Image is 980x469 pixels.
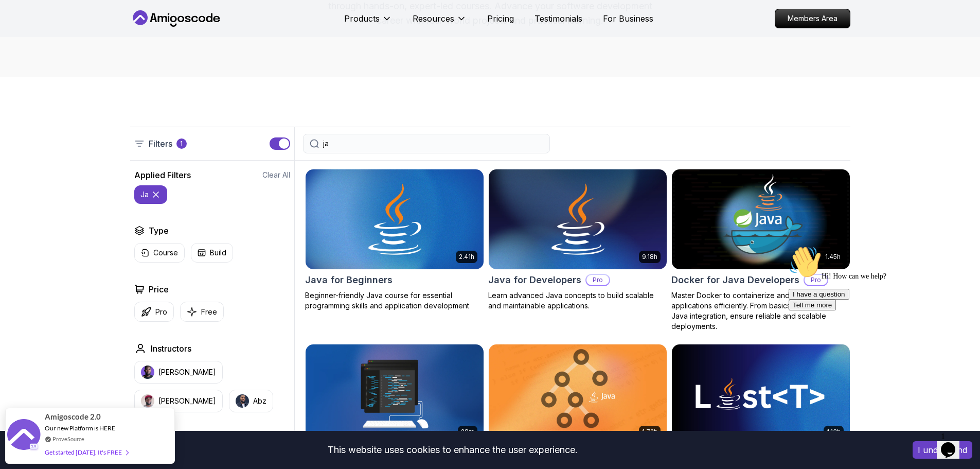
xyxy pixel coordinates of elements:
button: ja [134,185,167,204]
a: ProveSource [52,436,84,442]
div: Get started [DATE]. It's FREE [45,446,128,458]
button: Resources [413,12,467,33]
p: Members Area [775,9,850,28]
p: Pro [586,275,609,285]
a: Java for Beginners card2.41hJava for BeginnersBeginner-friendly Java course for essential program... [305,169,484,311]
img: instructor img [236,394,249,408]
p: Learn advanced Java concepts to build scalable and maintainable applications. [488,290,667,311]
p: Resources [413,12,454,25]
h2: Java for Beginners [305,273,393,287]
img: :wave: [4,4,37,37]
p: ja [140,189,149,200]
p: 28m [461,428,474,436]
p: 1.72h [642,428,657,436]
p: Course [153,248,178,258]
div: 👋Hi! How can we help?I have a questionTell me more [4,4,189,69]
a: For Business [603,12,653,25]
span: Amigoscode 2.0 [45,411,101,423]
img: Java CLI Build card [306,344,484,444]
p: 2.41h [459,253,474,261]
iframe: chat widget [785,241,970,423]
h2: Java for Developers [488,273,581,287]
span: Hi! How can we help? [4,31,102,39]
button: Build [191,243,233,263]
h2: Price [149,283,169,296]
p: 1.13h [827,428,841,436]
img: Java for Developers card [489,169,667,269]
img: Java Data Structures card [489,344,667,444]
button: Tell me more [4,58,51,69]
a: Members Area [775,9,850,28]
iframe: chat widget [937,428,970,459]
p: Abz [253,396,266,406]
p: Master Docker to containerize and deploy Java applications efficiently. From basics to advanced J... [671,290,850,332]
p: Free [201,307,217,317]
a: Docker for Java Developers card1.45hDocker for Java DevelopersProMaster Docker to containerize an... [671,169,850,332]
div: This website uses cookies to enhance the user experience. [8,439,897,461]
button: instructor img[PERSON_NAME] [134,361,223,384]
button: Products [344,12,392,33]
button: Pro [134,302,174,322]
button: instructor img[PERSON_NAME] [134,390,223,412]
button: I have a question [4,47,65,58]
p: [PERSON_NAME] [158,396,216,406]
p: Beginner-friendly Java course for essential programming skills and application development [305,290,484,311]
p: [PERSON_NAME] [158,367,216,377]
h2: Type [149,224,169,237]
a: Pricing [487,12,514,25]
h2: Applied Filters [134,169,191,181]
a: Testimonials [534,12,582,25]
img: instructor img [141,366,154,379]
p: 1 [180,140,183,148]
img: Java Generics card [672,344,850,444]
img: instructor img [141,394,154,408]
span: Our new Platform is HERE [45,424,115,432]
button: Course [134,243,185,263]
button: Accept cookies [913,441,972,459]
input: Search Java, React, Spring boot ... [323,138,543,149]
h2: Docker for Java Developers [671,273,799,287]
p: Filters [149,137,172,150]
p: Pro [155,307,167,317]
p: 9.18h [642,253,657,261]
button: Free [180,302,224,322]
h2: Instructors [151,342,191,355]
button: instructor imgAbz [229,390,273,412]
p: Products [344,12,380,25]
img: provesource social proof notification image [7,419,41,453]
img: Java for Beginners card [306,169,484,269]
p: Build [210,248,226,258]
img: Docker for Java Developers card [672,169,850,269]
button: Clear All [262,170,290,180]
a: Java for Developers card9.18hJava for DevelopersProLearn advanced Java concepts to build scalable... [488,169,667,311]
